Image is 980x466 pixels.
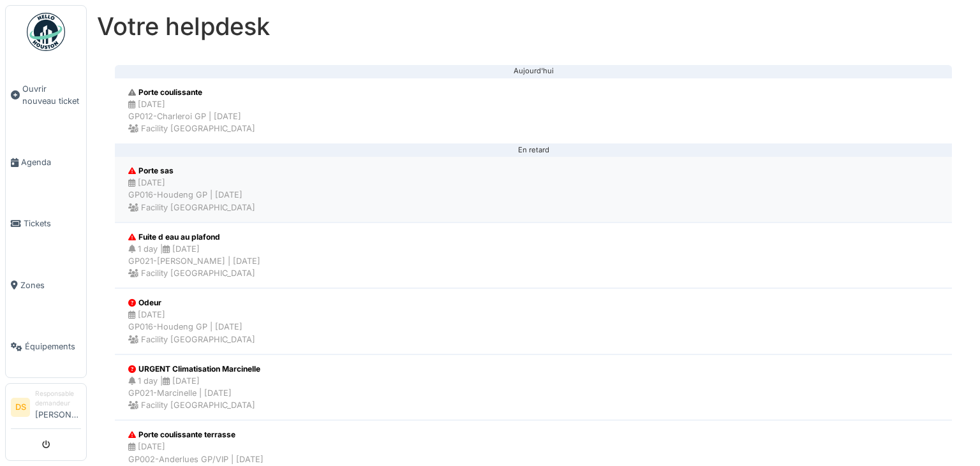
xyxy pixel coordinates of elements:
[125,150,942,151] div: En retard
[115,354,952,421] a: URGENT Climatisation Marcinelle 1 day |[DATE]GP021-Marcinelle | [DATE] Facility [GEOGRAPHIC_DATA]
[20,279,81,291] span: Zones
[11,398,30,417] li: DS
[115,288,952,354] a: Odeur [DATE]GP016-Houdeng GP | [DATE] Facility [GEOGRAPHIC_DATA]
[6,132,86,193] a: Agenda
[128,429,264,441] div: Porte coulissante terrasse
[22,83,81,107] span: Ouvrir nouveau ticket
[128,243,260,280] div: 1 day | [DATE] GP021-[PERSON_NAME] | [DATE] Facility [GEOGRAPHIC_DATA]
[128,165,255,177] div: Porte sas
[25,340,81,353] span: Équipements
[115,222,952,289] a: Fuite d eau au plafond 1 day |[DATE]GP021-[PERSON_NAME] | [DATE] Facility [GEOGRAPHIC_DATA]
[128,375,260,412] div: 1 day | [DATE] GP021-Marcinelle | [DATE] Facility [GEOGRAPHIC_DATA]
[115,78,952,144] a: Porte coulissante [DATE]GP012-Charleroi GP | [DATE] Facility [GEOGRAPHIC_DATA]
[128,177,255,214] div: [DATE] GP016-Houdeng GP | [DATE] Facility [GEOGRAPHIC_DATA]
[27,13,65,51] img: Badge_color-CXgf-gQk.svg
[6,254,86,316] a: Zones
[6,193,86,254] a: Tickets
[128,87,255,98] div: Porte coulissante
[6,316,86,377] a: Équipements
[128,309,255,346] div: [DATE] GP016-Houdeng GP | [DATE] Facility [GEOGRAPHIC_DATA]
[21,156,81,168] span: Agenda
[35,389,81,426] li: [PERSON_NAME]
[128,297,255,309] div: Odeur
[11,389,81,429] a: DS Responsable demandeur[PERSON_NAME]
[128,363,260,375] div: URGENT Climatisation Marcinelle
[128,231,260,243] div: Fuite d eau au plafond
[24,217,81,229] span: Tickets
[115,156,952,222] a: Porte sas [DATE]GP016-Houdeng GP | [DATE] Facility [GEOGRAPHIC_DATA]
[6,58,86,132] a: Ouvrir nouveau ticket
[125,71,942,72] div: Aujourd'hui
[128,98,255,135] div: [DATE] GP012-Charleroi GP | [DATE] Facility [GEOGRAPHIC_DATA]
[35,389,81,409] div: Responsable demandeur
